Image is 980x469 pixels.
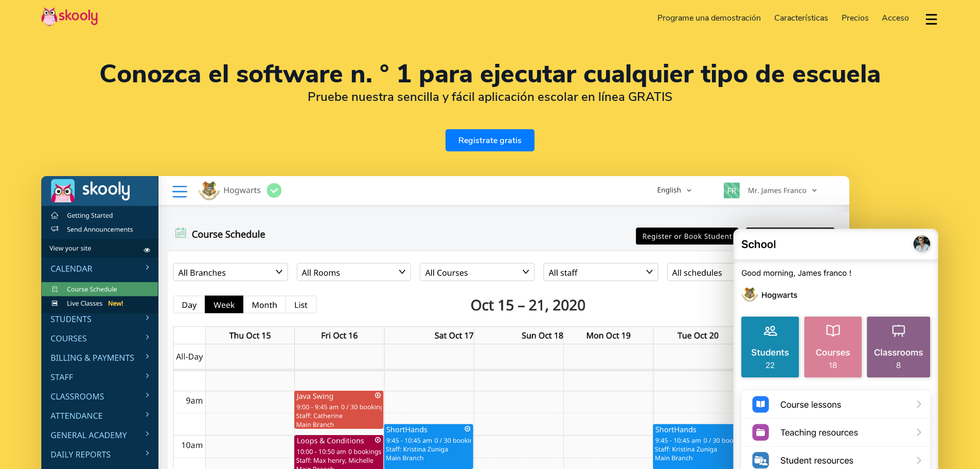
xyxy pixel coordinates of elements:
span: Acceso [882,12,909,24]
span: Precios [842,12,869,24]
h2: Pruebe nuestra sencilla y fácil aplicación escolar en línea GRATIS [41,89,939,105]
h1: Conozca el software n. ° 1 para ejecutar cualquier tipo de escuela [41,62,939,86]
a: Registrate gratis [446,129,534,151]
a: Precios [835,10,876,26]
a: Acceso [875,10,916,26]
img: Skooly [41,7,98,27]
a: Programe una demostración [651,10,768,26]
button: dropdown menu [924,7,939,31]
a: Características [768,10,835,26]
